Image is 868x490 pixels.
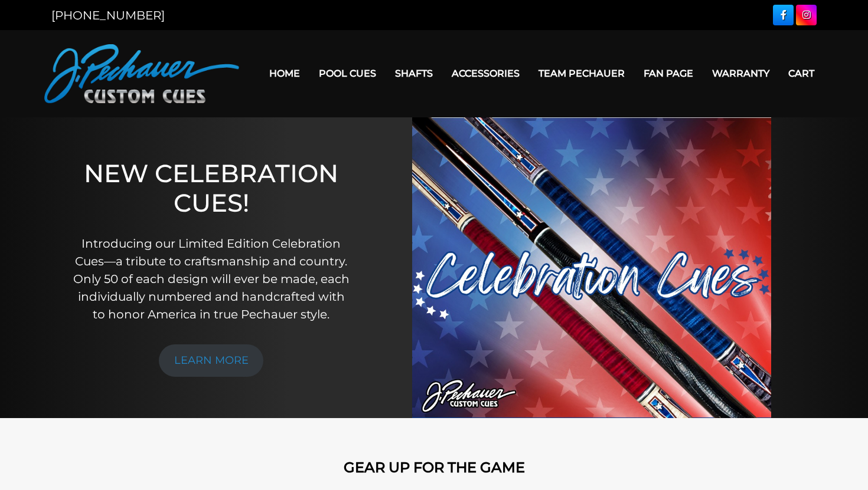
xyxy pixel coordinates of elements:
img: Pechauer Custom Cues [44,44,239,103]
a: LEARN MORE [159,344,264,377]
p: Introducing our Limited Edition Celebration Cues—a tribute to craftsmanship and country. Only 50 ... [71,235,351,323]
a: Shafts [386,58,442,88]
a: Pool Cues [309,58,386,88]
strong: GEAR UP FOR THE GAME [344,459,525,476]
a: Fan Page [634,58,703,88]
a: Home [260,58,309,88]
a: Accessories [442,58,529,88]
a: Team Pechauer [529,58,634,88]
a: Warranty [703,58,779,88]
a: Cart [779,58,824,88]
h1: NEW CELEBRATION CUES! [71,159,351,218]
a: [PHONE_NUMBER] [51,8,165,22]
